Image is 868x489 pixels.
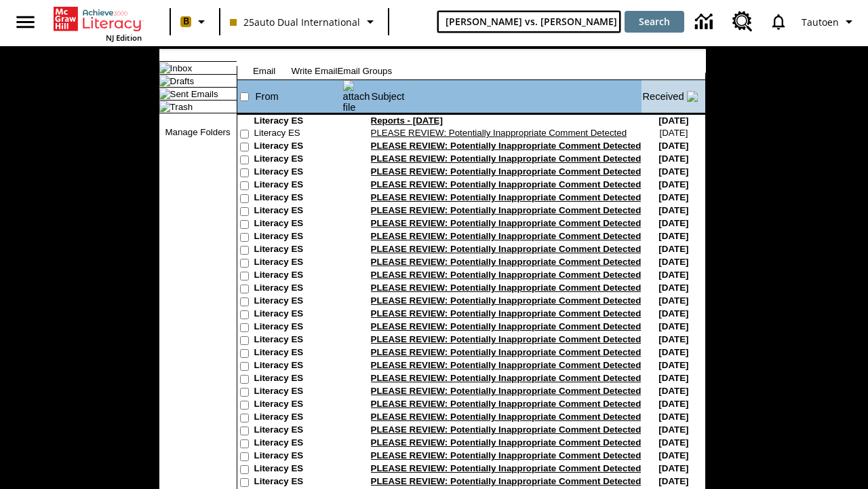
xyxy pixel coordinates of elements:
a: Manage Folders [165,127,230,137]
a: PLEASE REVIEW: Potentially Inappropriate Comment Detected [371,437,642,448]
a: PLEASE REVIEW: Potentially Inappropriate Comment Detected [371,231,642,241]
td: Literacy ES [254,321,342,334]
nobr: [DATE] [658,476,688,486]
img: folder_icon.gif [159,101,170,112]
nobr: [DATE] [658,360,688,370]
a: PLEASE REVIEW: Potentially Inappropriate Comment Detected [371,192,642,202]
nobr: [DATE] [658,412,688,422]
span: NJ Edition [106,33,142,43]
td: Literacy ES [254,386,342,399]
td: Literacy ES [254,424,342,437]
button: Open side menu [5,2,45,42]
span: 25auto Dual International [230,15,360,29]
td: Literacy ES [254,308,342,321]
td: Literacy ES [254,115,342,128]
td: Literacy ES [254,179,342,192]
td: Literacy ES [254,437,342,450]
a: Resource Center, Will open in new tab [724,3,761,40]
nobr: [DATE] [658,321,688,331]
nobr: [DATE] [658,424,688,435]
a: PLEASE REVIEW: Potentially Inappropriate Comment Detected [371,244,642,254]
img: arrow_down.gif [687,91,698,102]
nobr: [DATE] [658,347,688,357]
td: Literacy ES [254,244,342,257]
div: Home [54,4,142,43]
a: Data Center [687,3,724,41]
a: Email Groups [337,66,392,76]
span: Tautoen [802,15,839,29]
nobr: [DATE] [658,386,688,396]
td: Literacy ES [254,360,342,373]
a: Subject [372,91,405,102]
td: Literacy ES [254,347,342,360]
nobr: [DATE] [658,463,688,473]
a: PLEASE REVIEW: Potentially Inappropriate Comment Detected [371,179,642,189]
td: Literacy ES [254,283,342,295]
nobr: [DATE] [658,244,688,254]
td: Literacy ES [254,412,342,424]
a: Received [642,91,684,102]
a: PLEASE REVIEW: Potentially Inappropriate Comment Detected [371,476,642,486]
nobr: [DATE] [658,450,688,460]
td: Literacy ES [254,205,342,218]
a: Write Email [292,66,338,76]
td: Literacy ES [254,257,342,270]
button: Boost Class color is peach. Change class color [175,10,215,34]
nobr: [DATE] [658,257,688,267]
nobr: [DATE] [658,153,688,164]
a: PLEASE REVIEW: Potentially Inappropriate Comment Detected [371,128,627,138]
a: PLEASE REVIEW: Potentially Inappropriate Comment Detected [371,308,642,319]
a: PLEASE REVIEW: Potentially Inappropriate Comment Detected [371,270,642,280]
a: PLEASE REVIEW: Potentially Inappropriate Comment Detected [371,218,642,228]
a: PLEASE REVIEW: Potentially Inappropriate Comment Detected [371,166,642,177]
a: PLEASE REVIEW: Potentially Inappropriate Comment Detected [371,412,642,422]
a: PLEASE REVIEW: Potentially Inappropriate Comment Detected [371,386,642,396]
td: Literacy ES [254,334,342,347]
input: search field [437,11,621,33]
td: Literacy ES [254,192,342,205]
a: PLEASE REVIEW: Potentially Inappropriate Comment Detected [371,295,642,306]
nobr: [DATE] [658,270,688,280]
a: PLEASE REVIEW: Potentially Inappropriate Comment Detected [371,347,642,357]
img: folder_icon_pick.gif [159,62,170,73]
nobr: [DATE] [658,179,688,189]
nobr: [DATE] [658,166,688,177]
nobr: [DATE] [658,295,688,306]
button: Profile/Settings [796,10,863,34]
a: Reports - [DATE] [371,115,443,126]
td: Literacy ES [254,128,342,141]
a: PLEASE REVIEW: Potentially Inappropriate Comment Detected [371,205,642,215]
a: PLEASE REVIEW: Potentially Inappropriate Comment Detected [371,360,642,370]
nobr: [DATE] [658,373,688,383]
td: Literacy ES [254,463,342,476]
a: PLEASE REVIEW: Potentially Inappropriate Comment Detected [371,321,642,331]
a: Notifications [761,4,796,39]
td: Literacy ES [254,231,342,244]
img: folder_icon.gif [159,88,170,99]
td: Literacy ES [254,450,342,463]
a: Trash [170,102,193,112]
nobr: [DATE] [658,437,688,448]
td: Literacy ES [254,295,342,308]
button: Search [625,11,684,33]
a: PLEASE REVIEW: Potentially Inappropriate Comment Detected [371,463,642,473]
a: PLEASE REVIEW: Potentially Inappropriate Comment Detected [371,257,642,267]
td: Literacy ES [254,153,342,166]
td: Literacy ES [254,218,342,231]
button: Class: 25auto Dual International, Select your class [224,10,384,34]
nobr: [DATE] [658,231,688,241]
nobr: [DATE] [658,334,688,344]
a: PLEASE REVIEW: Potentially Inappropriate Comment Detected [371,424,642,435]
nobr: [DATE] [658,205,688,215]
td: Literacy ES [254,141,342,153]
a: Email [253,66,275,76]
a: PLEASE REVIEW: Potentially Inappropriate Comment Detected [371,283,642,293]
td: Literacy ES [254,373,342,386]
a: PLEASE REVIEW: Potentially Inappropriate Comment Detected [371,153,642,164]
td: Literacy ES [254,476,342,489]
td: Literacy ES [254,270,342,283]
nobr: [DATE] [659,128,688,138]
a: PLEASE REVIEW: Potentially Inappropriate Comment Detected [371,399,642,409]
td: Literacy ES [254,399,342,412]
td: Literacy ES [254,166,342,179]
